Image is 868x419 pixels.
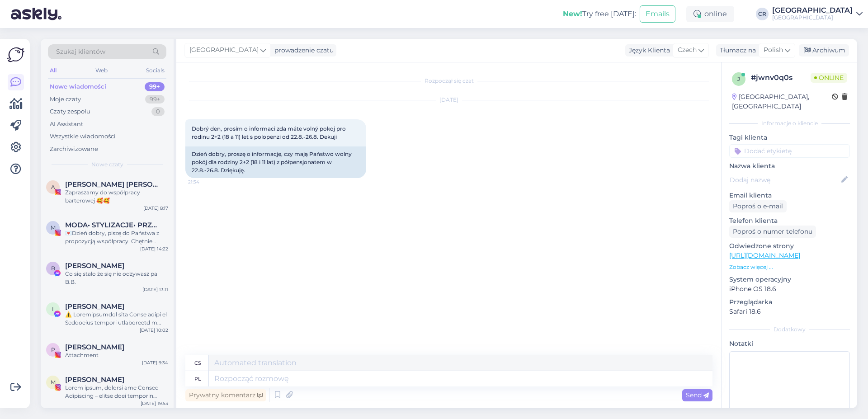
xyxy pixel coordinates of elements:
[140,327,168,334] div: [DATE] 10:02
[192,125,347,140] span: Dobrý den, prosím o informaci zda máte volný pokoj pro rodinu 2+2 (18 a 11) let s polopenzi od 22...
[51,265,55,272] span: B
[52,306,54,312] span: I
[65,262,124,270] span: Bożena Bolewicz
[729,251,800,259] a: [URL][DOMAIN_NAME]
[65,188,168,205] div: Zapraszamy do współpracy barterowej 🥰🥰
[151,107,165,116] div: 0
[51,224,56,231] span: M
[686,391,709,399] span: Send
[7,46,24,63] img: Askly Logo
[730,175,840,185] input: Dodaj nazwę
[751,72,811,83] div: # jwnv0q0s
[729,241,850,251] p: Odwiedzone strony
[50,145,98,154] div: Zarchiwizowane
[764,45,783,55] span: Polish
[140,245,168,252] div: [DATE] 14:22
[145,82,165,91] div: 99+
[144,65,166,76] div: Socials
[65,376,124,384] span: Monika Kowalewska
[51,379,56,386] span: M
[51,184,55,190] span: A
[51,346,55,353] span: P
[94,65,109,76] div: Web
[141,400,168,407] div: [DATE] 19:53
[194,355,201,371] div: cs
[811,73,847,83] span: Online
[729,216,850,226] p: Telefon klienta
[729,284,850,294] p: iPhone OS 18.6
[188,179,222,185] span: 21:34
[729,325,850,334] div: Dodatkowy
[640,5,675,23] button: Emails
[65,343,124,351] span: Paweł Pokarowski
[65,384,168,400] div: Lorem ipsum, dolorsi ame Consec Adipiscing – elitse doei temporin utlaboreetd magn aliquaenim a m...
[729,339,850,348] p: Notatki
[145,95,165,104] div: 99+
[678,45,697,55] span: Czech
[271,46,334,55] div: prowadzenie czatu
[729,275,850,284] p: System operacyjny
[563,9,582,18] b: New!
[732,92,832,111] div: [GEOGRAPHIC_DATA], [GEOGRAPHIC_DATA]
[729,161,850,171] p: Nazwa klienta
[756,8,769,20] div: CR
[563,9,636,19] div: Try free [DATE]:
[729,307,850,316] p: Safari 18.6
[48,65,58,76] div: All
[729,297,850,307] p: Przeglądarka
[50,82,106,91] div: Nowe wiadomości
[729,119,850,127] div: Informacje o kliencie
[799,44,849,56] div: Archiwum
[50,107,90,116] div: Czaty zespołu
[185,96,712,104] div: [DATE]
[716,46,756,55] div: Tłumacz na
[194,371,201,386] div: pl
[185,389,266,401] div: Prywatny komentarz
[50,95,81,104] div: Moje czaty
[729,133,850,142] p: Tagi klienta
[56,47,105,56] span: Szukaj klientów
[65,351,168,359] div: Attachment
[729,226,816,238] div: Poproś o numer telefonu
[185,146,366,178] div: Dzień dobry, proszę o informację, czy mają Państwo wolny pokój dla rodziny 2+2 (18 i 11 lat) z pó...
[50,120,83,129] div: AI Assistant
[65,229,168,245] div: 💌Dzień dobry, piszę do Państwa z propozycją współpracy. Chętnie odwiedziłabym Państwa hotel z rod...
[625,46,670,55] div: Język Klienta
[142,286,168,293] div: [DATE] 13:11
[729,144,850,158] input: Dodać etykietę
[189,45,259,55] span: [GEOGRAPHIC_DATA]
[143,205,168,212] div: [DATE] 8:17
[91,160,123,169] span: Nowe czaty
[65,302,124,311] span: Igor Jafar
[65,311,168,327] div: ⚠️ Loremipsumdol sita Conse adipi el Seddoeius tempori utlaboreetd m aliqua enimadmini veniamqún...
[185,77,712,85] div: Rozpoczął się czat
[772,14,853,21] div: [GEOGRAPHIC_DATA]
[729,200,787,212] div: Poproś o e-mail
[686,6,734,22] div: online
[729,191,850,200] p: Email klienta
[50,132,116,141] div: Wszystkie wiadomości
[65,270,168,286] div: Co się stało że się nie odzywasz pa B.B.
[772,7,853,14] div: [GEOGRAPHIC_DATA]
[65,221,159,229] span: MODA• STYLIZACJE• PRZEGLĄDY KOLEKCJI
[65,180,159,188] span: Anna Żukowska Ewa Adamczewska BLIŹNIACZKI • Bóg • rodzina • dom
[729,263,850,271] p: Zobacz więcej ...
[142,359,168,366] div: [DATE] 9:34
[737,75,740,82] span: j
[772,7,863,21] a: [GEOGRAPHIC_DATA][GEOGRAPHIC_DATA]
